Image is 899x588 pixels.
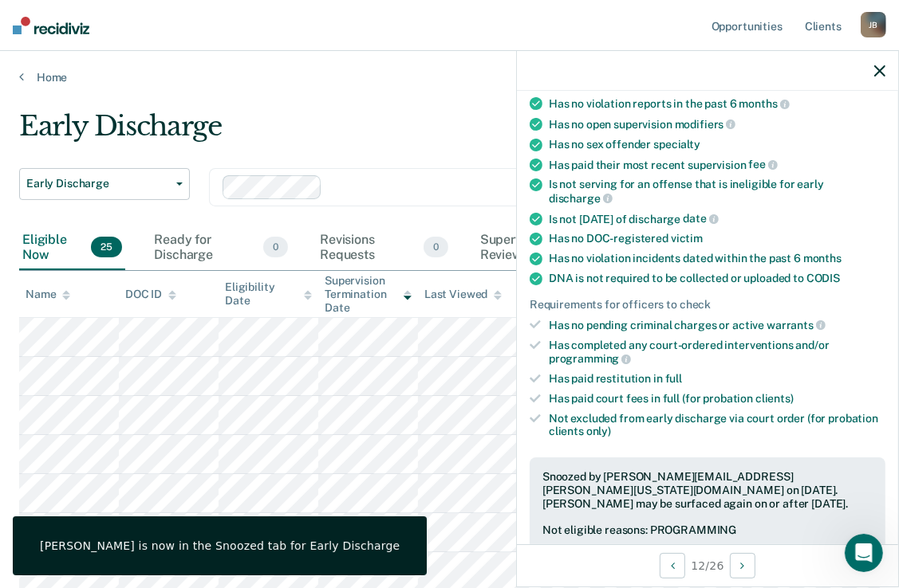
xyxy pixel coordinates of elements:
[530,298,885,312] div: Requirements for officers to check
[317,225,451,270] div: Revisions Requests
[263,237,288,257] span: 0
[26,288,70,301] div: Name
[739,97,790,110] span: months
[549,372,885,386] div: Has paid restitution in
[660,553,685,578] button: Previous Opportunity
[675,118,736,131] span: modifiers
[26,177,170,190] span: Early Discharge
[549,232,885,245] div: Has no DOC-registered
[730,553,755,578] button: Next Opportunity
[424,288,502,301] div: Last Viewed
[325,274,412,314] div: Supervision Termination Date
[665,372,682,385] span: full
[19,225,125,270] div: Eligible Now
[542,523,873,537] div: Not eligible reasons: PROGRAMMING
[91,237,122,257] span: 25
[549,212,885,226] div: Is not [DATE] of discharge
[683,212,718,225] span: date
[549,339,885,366] div: Has completed any court-ordered interventions and/or
[755,392,794,405] span: clients)
[549,272,885,285] div: DNA is not required to be collected or uploaded to
[151,225,291,270] div: Ready for Discharge
[549,392,885,406] div: Has paid court fees in full (for probation
[845,534,883,572] iframe: Intercom live chat
[549,252,885,265] div: Has no violation incidents dated within the past 6
[542,470,873,510] div: Snoozed by [PERSON_NAME][EMAIL_ADDRESS][PERSON_NAME][US_STATE][DOMAIN_NAME] on [DATE]. [PERSON_NA...
[549,352,631,365] span: programming
[19,70,880,84] a: Home
[549,117,885,131] div: Has no open supervision
[517,544,898,586] div: 12 / 26
[767,319,826,331] span: warrants
[549,138,885,151] div: Has no sex offender
[806,272,840,284] span: CODIS
[225,280,312,308] div: Eligibility Date
[477,225,609,270] div: Supervisor Review
[549,96,885,111] div: Has no violation reports in the past 6
[549,412,885,439] div: Not excluded from early discharge via court order (for probation clients
[13,17,89,34] img: Recidiviz
[861,12,886,37] div: J B
[549,178,885,205] div: Is not serving for an offense that is ineligible for early
[653,138,700,151] span: specialty
[19,110,828,155] div: Early Discharge
[586,425,611,437] span: only)
[549,192,613,205] span: discharge
[549,158,885,172] div: Has paid their most recent supervision
[125,288,176,301] div: DOC ID
[803,252,842,265] span: months
[424,237,448,257] span: 0
[671,232,703,245] span: victim
[549,318,885,332] div: Has no pending criminal charges or active
[749,158,778,171] span: fee
[40,539,400,553] div: [PERSON_NAME] is now in the Snoozed tab for Early Discharge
